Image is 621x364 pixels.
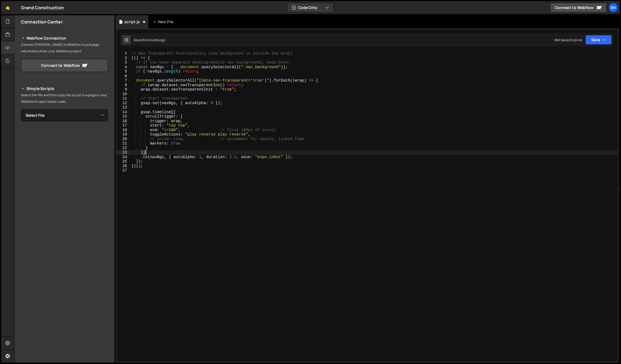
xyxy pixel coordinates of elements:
[117,168,131,173] div: 27
[21,130,108,179] iframe: YouTube video player
[550,3,607,13] a: Connect to Webflow
[117,83,131,88] div: 8
[117,92,131,97] div: 10
[21,35,108,41] h2: Webflow Connection
[117,60,131,65] div: 3
[124,19,140,25] div: script.js
[117,128,131,133] div: 18
[117,101,131,106] div: 12
[117,69,131,74] div: 5
[117,141,131,146] div: 21
[117,114,131,119] div: 15
[608,3,618,13] a: Sh
[117,51,131,56] div: 1
[117,132,131,137] div: 19
[21,4,64,11] div: Grand Construction
[288,3,333,13] button: Code Only
[134,38,165,42] div: Saved
[117,123,131,128] div: 17
[21,59,108,72] a: Connect to Webflow
[117,78,131,83] div: 7
[117,155,131,160] div: 24
[117,164,131,169] div: 26
[117,74,131,79] div: 6
[117,96,131,101] div: 11
[117,150,131,155] div: 23
[21,183,108,232] iframe: YouTube video player
[117,146,131,151] div: 22
[1,1,14,14] a: 🤙
[117,110,131,115] div: 14
[117,56,131,61] div: 2
[21,41,108,55] p: Connect [PERSON_NAME] to Webflow to pull page information from your Webflow project
[117,105,131,110] div: 13
[555,38,582,42] div: Not saved to prod
[143,38,165,42] div: 5 minutes ago
[21,19,63,25] h2: Connection Center
[117,87,131,92] div: 9
[21,92,108,105] p: Select the file and then copy the script to a page in your Webflow Project footer code.
[117,137,131,142] div: 20
[21,85,108,92] h2: Simple Scripts
[153,19,176,25] div: New File
[585,35,612,45] button: Save
[117,119,131,124] div: 16
[117,159,131,164] div: 25
[117,65,131,70] div: 4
